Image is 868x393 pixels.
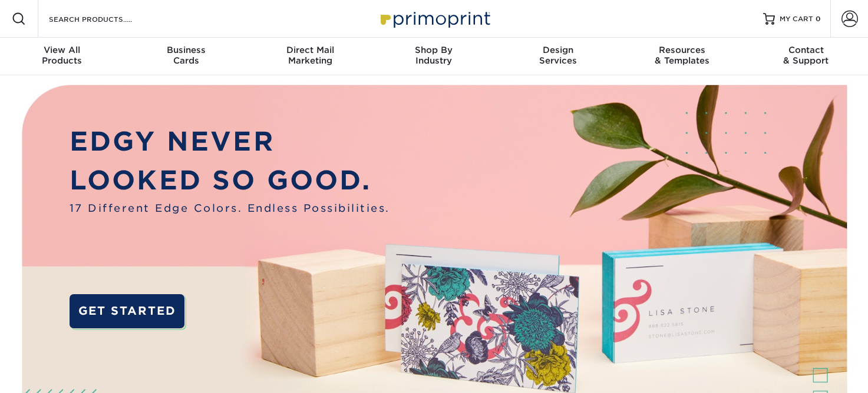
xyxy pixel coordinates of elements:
div: Services [496,45,620,66]
input: SEARCH PRODUCTS..... [48,12,163,26]
div: Industry [372,45,496,66]
a: Contact& Support [744,38,868,75]
a: GET STARTED [70,294,185,328]
span: Design [496,45,620,55]
div: Cards [124,45,247,66]
div: Marketing [248,45,372,66]
span: MY CART [780,14,813,24]
a: DesignServices [496,38,620,75]
span: 0 [816,15,821,23]
span: 17 Different Edge Colors. Endless Possibilities. [70,201,390,217]
p: LOOKED SO GOOD. [70,161,390,200]
div: & Support [744,45,868,66]
span: Contact [744,45,868,55]
span: Direct Mail [248,45,372,55]
a: Resources& Templates [620,38,744,75]
a: BusinessCards [124,38,247,75]
span: Resources [620,45,744,55]
div: & Templates [620,45,744,66]
img: Primoprint [375,6,493,31]
a: Direct MailMarketing [248,38,372,75]
span: Shop By [372,45,496,55]
p: EDGY NEVER [70,122,390,161]
a: Shop ByIndustry [372,38,496,75]
span: Business [124,45,247,55]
